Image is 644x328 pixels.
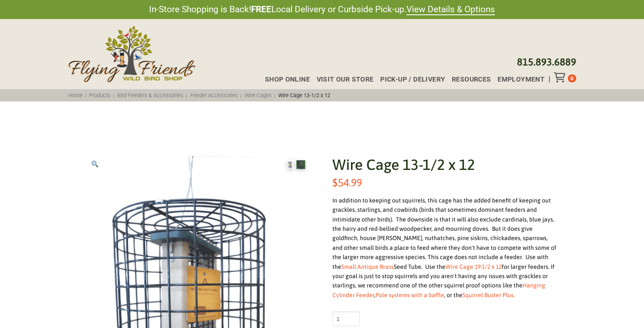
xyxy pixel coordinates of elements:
[242,92,274,98] a: Wire Cages
[86,92,113,98] a: Products
[310,76,374,83] a: Visit Our Store
[462,292,515,298] a: Squirrel Buster Plus.
[332,176,362,189] bdi: 54.99
[65,92,333,98] span: : : : : :
[332,196,559,300] div: In addition to keeping out squirrels, this cage has the added benefit of keeping out grackles, st...
[258,76,310,83] a: Shop Online
[380,76,445,83] span: Pick-up / Delivery
[373,76,445,83] a: Pick-up / Delivery
[265,76,310,83] span: Shop Online
[91,161,98,167] img: 🔍
[332,176,338,189] span: $
[517,56,576,68] a: 815.893.6889
[287,160,294,169] img: Wire Cage 13-1/2 x 12
[498,76,544,83] span: Employment
[68,26,195,82] img: Flying Friends Wild Bird Shop Logo
[341,263,394,270] a: Small Antique Brass
[65,92,85,98] a: Home
[296,160,305,169] img: Wire Cage 13-1/2 x 12 - Image 2
[251,4,271,14] strong: FREE
[332,312,360,326] input: Product quantity
[85,154,105,175] a: View full-screen image gallery
[115,92,186,98] a: Bird Feeders & Accessories
[376,292,444,298] a: Pole systems with a baffle
[554,72,568,82] div: Toggle Off Canvas Content
[491,76,544,83] a: Employment
[445,263,502,270] a: Wire Cage 19-1/2 x 12
[187,92,240,98] a: Feeder Accessories
[149,3,495,16] span: In-Store Shopping is Back! Local Delivery or Curbside Pick-up.
[276,92,333,98] span: Wire Cage 13-1/2 x 12
[317,76,374,83] span: Visit Our Store
[406,4,495,15] a: View Details & Options
[570,75,573,82] span: 0
[332,282,545,298] a: Hanging Cylinder Feeder
[332,154,559,175] h1: Wire Cage 13-1/2 x 12
[452,76,491,83] span: Resources
[445,76,491,83] a: Resources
